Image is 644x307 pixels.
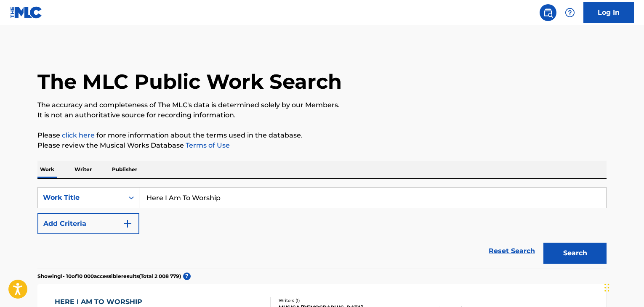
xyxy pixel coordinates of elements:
a: Reset Search [484,242,539,260]
form: Search Form [37,187,607,268]
div: Перетащить [604,275,609,300]
img: help [565,8,575,18]
img: MLC Logo [10,6,43,19]
div: Writers ( 1 ) [279,297,406,304]
p: Showing 1 - 10 of 10 000 accessible results (Total 2 008 779 ) [37,273,181,280]
button: Search [543,243,607,264]
p: Publisher [109,161,140,178]
h1: The MLC Public Work Search [37,69,342,94]
a: Terms of Use [184,141,230,149]
div: Help [562,4,578,21]
span: ? [183,273,191,280]
p: Writer [72,161,94,178]
p: It is not an authoritative source for recording information. [37,110,607,120]
iframe: Chat Widget [602,267,644,307]
p: The accuracy and completeness of The MLC's data is determined solely by our Members. [37,100,607,110]
a: click here [62,131,95,139]
div: Work Title [43,193,119,203]
p: Please review the Musical Works Database [37,140,607,151]
img: 9d2ae6d4665cec9f34b9.svg [122,219,133,229]
div: Виджет чата [602,267,644,307]
iframe: Resource Center [620,191,644,259]
p: Work [37,161,57,178]
img: search [543,8,553,18]
button: Add Criteria [37,213,139,234]
div: HERE I AM TO WORSHIP [55,297,146,307]
a: Log In [583,2,634,23]
a: Public Search [540,4,556,21]
p: Please for more information about the terms used in the database. [37,130,607,140]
